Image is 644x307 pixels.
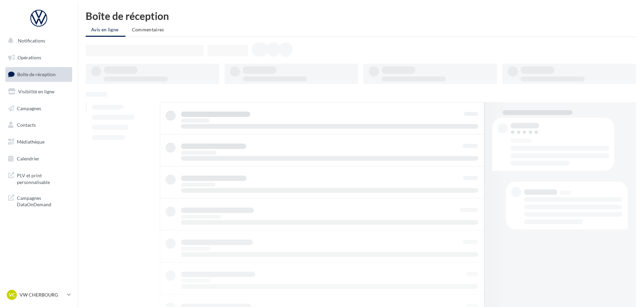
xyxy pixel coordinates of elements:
[18,89,54,94] span: Visibilité en ligne
[20,291,64,298] p: VW CHERBOURG
[17,139,45,145] span: Médiathèque
[4,118,74,132] a: Contacts
[17,193,69,208] span: Campagnes DataOnDemand
[5,288,72,301] a: VC VW CHERBOURG
[4,51,74,65] a: Opérations
[4,191,74,211] a: Campagnes DataOnDemand
[4,152,74,166] a: Calendrier
[132,27,164,32] span: Commentaires
[4,135,74,149] a: Médiathèque
[4,67,74,82] a: Boîte de réception
[17,171,69,185] span: PLV et print personnalisable
[4,34,71,48] button: Notifications
[9,291,15,298] span: VC
[86,11,636,21] div: Boîte de réception
[18,38,45,43] span: Notifications
[17,105,41,111] span: Campagnes
[4,168,74,188] a: PLV et print personnalisable
[4,101,74,116] a: Campagnes
[17,156,39,161] span: Calendrier
[17,71,56,77] span: Boîte de réception
[4,85,74,99] a: Visibilité en ligne
[17,122,36,128] span: Contacts
[18,55,41,60] span: Opérations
